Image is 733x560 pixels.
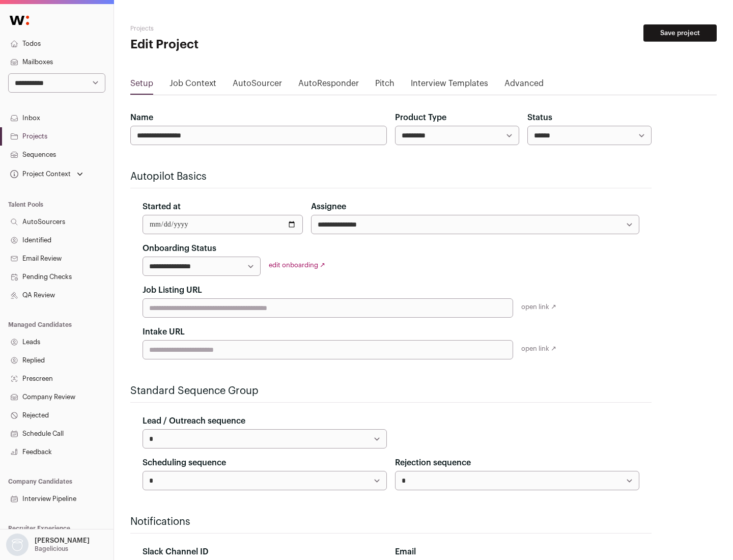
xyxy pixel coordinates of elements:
[527,111,552,124] label: Status
[35,537,90,545] p: [PERSON_NAME]
[311,201,346,213] label: Assignee
[395,111,446,124] label: Product Type
[375,77,394,94] a: Pitch
[4,10,35,31] img: Wellfound
[170,77,216,94] a: Job Context
[130,77,153,94] a: Setup
[143,201,181,213] label: Started at
[8,167,85,181] button: Open dropdown
[143,242,216,255] label: Onboarding Status
[143,457,226,469] label: Scheduling sequence
[411,77,488,94] a: Interview Templates
[504,77,544,94] a: Advanced
[130,24,326,33] h2: Projects
[130,384,652,398] h2: Standard Sequence Group
[130,111,153,124] label: Name
[143,326,185,338] label: Intake URL
[130,170,652,184] h2: Autopilot Basics
[143,546,208,558] label: Slack Channel ID
[143,284,202,296] label: Job Listing URL
[130,515,652,529] h2: Notifications
[395,546,639,558] div: Email
[4,534,92,556] button: Open dropdown
[233,77,282,94] a: AutoSourcer
[643,24,717,42] button: Save project
[395,457,471,469] label: Rejection sequence
[6,534,29,556] img: nopic.png
[269,262,325,268] a: edit onboarding ↗
[143,415,245,427] label: Lead / Outreach sequence
[8,170,71,178] div: Project Context
[298,77,359,94] a: AutoResponder
[35,545,68,553] p: Bagelicious
[130,37,326,53] h1: Edit Project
